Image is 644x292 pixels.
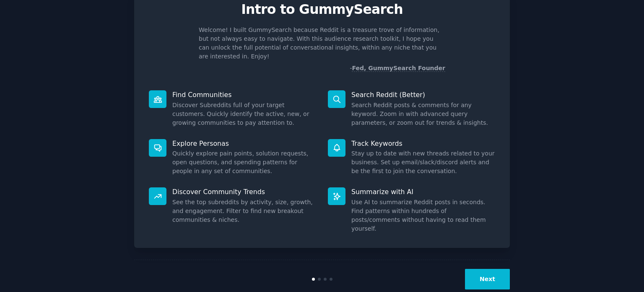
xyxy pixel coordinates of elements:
div: - [350,64,445,73]
dd: See the top subreddits by activity, size, growth, and engagement. Filter to find new breakout com... [172,198,316,224]
dd: Search Reddit posts & comments for any keyword. Zoom in with advanced query parameters, or zoom o... [351,101,495,127]
button: Next [465,269,510,289]
p: Search Reddit (Better) [351,90,495,99]
p: Discover Community Trends [172,187,316,196]
p: Explore Personas [172,139,316,148]
dd: Quickly explore pain points, solution requests, open questions, and spending patterns for people ... [172,149,316,176]
dd: Discover Subreddits full of your target customers. Quickly identify the active, new, or growing c... [172,101,316,127]
p: Summarize with AI [351,187,495,196]
p: Track Keywords [351,139,495,148]
p: Find Communities [172,90,316,99]
dd: Use AI to summarize Reddit posts in seconds. Find patterns within hundreds of posts/comments with... [351,198,495,233]
p: Welcome! I built GummySearch because Reddit is a treasure trove of information, but not always ea... [199,26,445,61]
p: Intro to GummySearch [143,2,501,17]
a: Fed, GummySearch Founder [352,65,445,72]
dd: Stay up to date with new threads related to your business. Set up email/slack/discord alerts and ... [351,149,495,176]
